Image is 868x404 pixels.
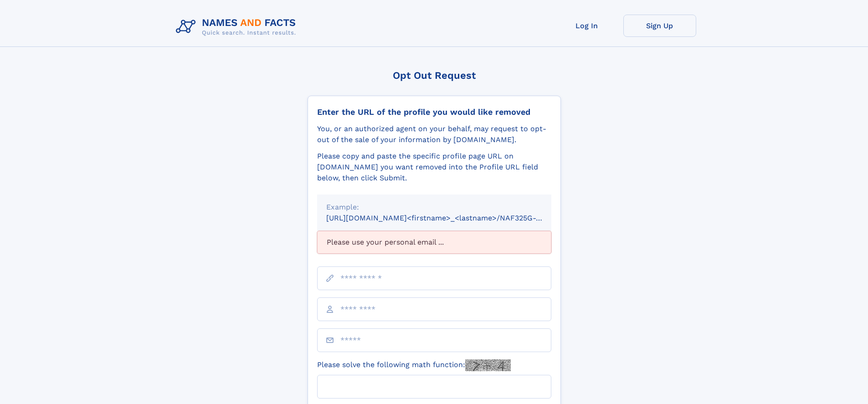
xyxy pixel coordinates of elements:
a: Log In [550,15,623,37]
div: Opt Out Request [308,70,561,81]
div: Example: [326,202,542,213]
div: Please use your personal email ... [317,231,551,254]
small: [URL][DOMAIN_NAME]<firstname>_<lastname>/NAF325G-xxxxxxxx [326,214,569,222]
div: Please copy and paste the specific profile page URL on [DOMAIN_NAME] you want removed into the Pr... [317,151,551,184]
div: Enter the URL of the profile you would like removed [317,107,551,117]
a: Sign Up [623,15,696,37]
img: Logo Names and Facts [172,15,303,39]
div: You, or an authorized agent on your behalf, may request to opt-out of the sale of your informatio... [317,123,551,145]
label: Please solve the following math function: [317,359,511,371]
